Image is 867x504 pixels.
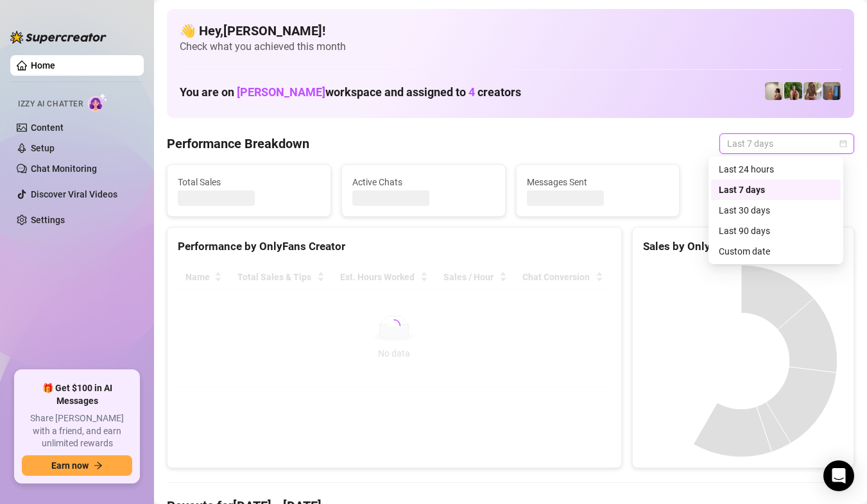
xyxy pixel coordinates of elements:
[178,238,611,255] div: Performance by OnlyFans Creator
[711,200,841,221] div: Last 30 days
[167,135,309,153] h4: Performance Breakdown
[31,215,65,225] a: Settings
[94,461,103,470] span: arrow-right
[18,98,83,110] span: Izzy AI Chatter
[180,40,841,54] span: Check what you achieved this month
[719,244,833,258] div: Custom date
[180,85,521,99] h1: You are on workspace and assigned to creators
[180,22,841,40] h4: 👋 Hey, [PERSON_NAME] !
[31,60,55,71] a: Home
[823,82,841,100] img: Wayne
[711,241,841,262] div: Custom date
[31,143,55,153] a: Setup
[711,221,841,241] div: Last 90 days
[31,164,97,174] a: Chat Monitoring
[10,31,107,44] img: logo-BBDzfeDw.svg
[727,134,846,153] span: Last 7 days
[839,140,847,147] span: calendar
[352,175,495,189] span: Active Chats
[31,189,117,199] a: Discover Viral Videos
[765,82,783,100] img: Ralphy
[711,159,841,180] div: Last 24 hours
[527,175,669,189] span: Messages Sent
[711,180,841,200] div: Last 7 days
[719,183,833,197] div: Last 7 days
[22,382,132,407] span: 🎁 Get $100 in AI Messages
[88,93,108,112] img: AI Chatter
[22,455,132,476] button: Earn nowarrow-right
[51,460,89,471] span: Earn now
[178,175,320,189] span: Total Sales
[386,318,402,333] span: loading
[643,238,843,255] div: Sales by OnlyFans Creator
[22,412,132,450] span: Share [PERSON_NAME] with a friend, and earn unlimited rewards
[823,460,854,491] div: Open Intercom Messenger
[237,85,325,99] span: [PERSON_NAME]
[803,82,821,100] img: Nathaniel
[31,122,64,133] a: Content
[719,162,833,176] div: Last 24 hours
[468,85,475,99] span: 4
[719,224,833,238] div: Last 90 days
[784,82,802,100] img: Nathaniel
[719,203,833,217] div: Last 30 days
